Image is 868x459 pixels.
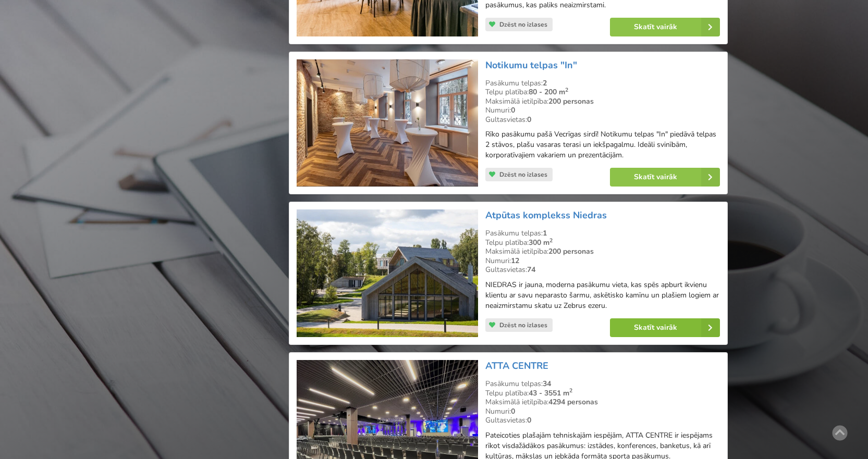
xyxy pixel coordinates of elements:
[569,387,572,394] sup: 2
[548,96,594,106] strong: 200 personas
[485,79,720,88] div: Pasākumu telpas:
[297,209,478,337] img: Viesu nams | Dobeles novads | Atpūtas komplekss Niedras
[485,416,720,425] div: Gultasvietas:
[485,379,720,389] div: Pasākumu telpas:
[485,229,720,238] div: Pasākumu telpas:
[485,407,720,416] div: Numuri:
[527,415,531,425] strong: 0
[485,265,720,275] div: Gultasvietas:
[511,406,515,416] strong: 0
[543,379,551,389] strong: 34
[543,78,547,88] strong: 2
[485,359,548,372] a: ATTA CENTRE
[548,246,594,256] strong: 200 personas
[527,115,531,125] strong: 0
[485,247,720,256] div: Maksimālā ietilpība:
[511,256,519,266] strong: 12
[485,398,720,407] div: Maksimālā ietilpība:
[529,388,572,398] strong: 43 - 3551 m
[549,237,553,244] sup: 2
[485,238,720,247] div: Telpu platība:
[610,318,720,337] a: Skatīt vairāk
[527,265,535,275] strong: 74
[543,228,547,238] strong: 1
[548,397,598,407] strong: 4294 personas
[485,129,720,160] p: Rīko pasākumu pašā Vecrīgas sirdī! Notikumu telpas "In" piedāvā telpas 2 stāvos, plašu vasaras te...
[610,18,720,36] a: Skatīt vairāk
[485,115,720,125] div: Gultasvietas:
[511,105,515,115] strong: 0
[485,106,720,115] div: Numuri:
[485,256,720,266] div: Numuri:
[499,20,547,29] span: Dzēst no izlases
[499,321,547,329] span: Dzēst no izlases
[297,59,478,187] img: Restorāns, bārs | Vecrīga | Notikumu telpas "In"
[565,86,568,94] sup: 2
[529,238,553,247] strong: 300 m
[499,170,547,179] span: Dzēst no izlases
[485,209,607,221] a: Atpūtas komplekss Niedras
[485,389,720,398] div: Telpu platība:
[485,280,720,311] p: NIEDRAS ir jauna, moderna pasākumu vieta, kas spēs apburt ikvienu klientu ar savu neparasto šarmu...
[529,87,568,97] strong: 80 - 200 m
[485,88,720,97] div: Telpu platība:
[485,97,720,106] div: Maksimālā ietilpība:
[610,168,720,187] a: Skatīt vairāk
[485,59,577,71] a: Notikumu telpas "In"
